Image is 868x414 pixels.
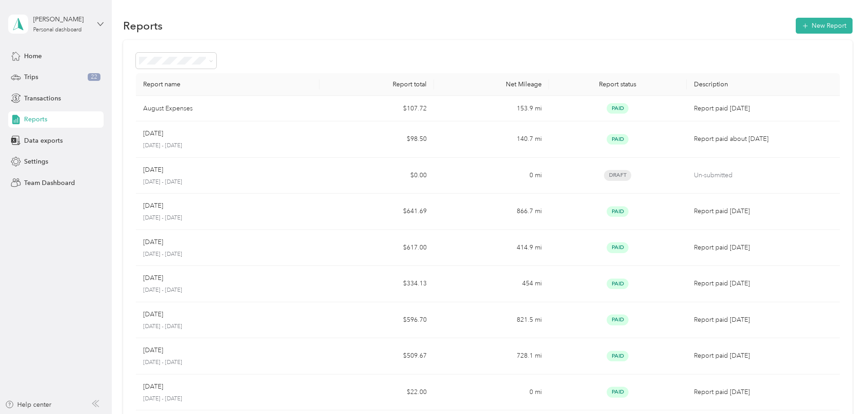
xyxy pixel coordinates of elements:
[607,351,629,361] span: Paid
[607,206,629,217] span: Paid
[143,359,312,367] p: [DATE] - [DATE]
[319,121,434,158] td: $98.50
[817,363,868,414] iframe: Everlance-gr Chat Button Frame
[434,302,549,339] td: 821.5 mi
[796,18,853,34] button: New Report
[319,374,434,411] td: $22.00
[88,73,100,81] span: 22
[434,230,549,266] td: 414.9 mi
[434,374,549,411] td: 0 mi
[694,134,833,144] p: Report paid about [DATE]
[319,73,434,96] th: Report total
[143,104,193,114] p: August Expenses
[434,338,549,374] td: 728.1 mi
[687,73,840,96] th: Description
[136,73,319,96] th: Report name
[143,129,163,139] p: [DATE]
[33,15,90,24] div: [PERSON_NAME]
[143,286,312,294] p: [DATE] - [DATE]
[694,243,833,253] p: Report paid [DATE]
[24,51,42,61] span: Home
[694,170,833,180] p: Un-submitted
[24,136,63,145] span: Data exports
[143,323,312,331] p: [DATE] - [DATE]
[24,157,48,166] span: Settings
[434,73,549,96] th: Net Mileage
[694,279,833,289] p: Report paid [DATE]
[607,242,629,253] span: Paid
[694,315,833,325] p: Report paid [DATE]
[694,351,833,361] p: Report paid [DATE]
[607,134,629,145] span: Paid
[319,230,434,266] td: $617.00
[319,96,434,121] td: $107.72
[143,395,312,403] p: [DATE] - [DATE]
[24,115,47,124] span: Reports
[319,194,434,230] td: $641.69
[143,309,163,319] p: [DATE]
[556,80,679,88] div: Report status
[24,178,75,188] span: Team Dashboard
[143,178,312,186] p: [DATE] - [DATE]
[694,387,833,397] p: Report paid [DATE]
[319,158,434,194] td: $0.00
[434,194,549,230] td: 866.7 mi
[434,121,549,158] td: 140.7 mi
[607,103,629,114] span: Paid
[319,338,434,374] td: $509.67
[143,345,163,355] p: [DATE]
[143,273,163,283] p: [DATE]
[607,279,629,289] span: Paid
[319,302,434,339] td: $596.70
[33,27,82,33] div: Personal dashboard
[607,387,629,397] span: Paid
[143,142,312,150] p: [DATE] - [DATE]
[607,314,629,325] span: Paid
[434,266,549,302] td: 454 mi
[143,237,163,247] p: [DATE]
[143,250,312,259] p: [DATE] - [DATE]
[143,382,163,392] p: [DATE]
[143,165,163,175] p: [DATE]
[604,170,631,180] span: Draft
[434,158,549,194] td: 0 mi
[143,214,312,222] p: [DATE] - [DATE]
[143,201,163,211] p: [DATE]
[24,72,38,82] span: Trips
[694,104,833,114] p: Report paid [DATE]
[694,206,833,216] p: Report paid [DATE]
[123,21,163,30] h1: Reports
[24,94,61,103] span: Transactions
[5,400,51,409] button: Help center
[319,266,434,302] td: $334.13
[434,96,549,121] td: 153.9 mi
